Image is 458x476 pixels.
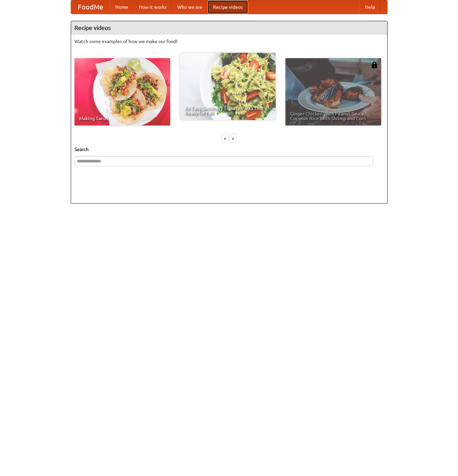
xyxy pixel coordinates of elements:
h5: Search [74,146,384,153]
div: » [230,134,236,143]
a: Recipe videos [208,0,248,14]
span: An Easy, Summery Tomato Pasta That's Ready for Fall [185,106,271,115]
p: Watch some examples of how we make our food! [74,38,384,45]
a: Making Tacos [74,58,170,125]
a: An Easy, Summery Tomato Pasta That's Ready for Fall [180,53,276,120]
a: Help [360,0,380,14]
span: Making Tacos [79,116,165,121]
div: « [222,134,228,143]
a: FoodMe [71,0,110,14]
h4: Recipe videos [71,21,387,35]
a: Who we are [172,0,208,14]
a: How it works [133,0,172,14]
img: 483408.png [371,62,378,68]
a: Home [110,0,133,14]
